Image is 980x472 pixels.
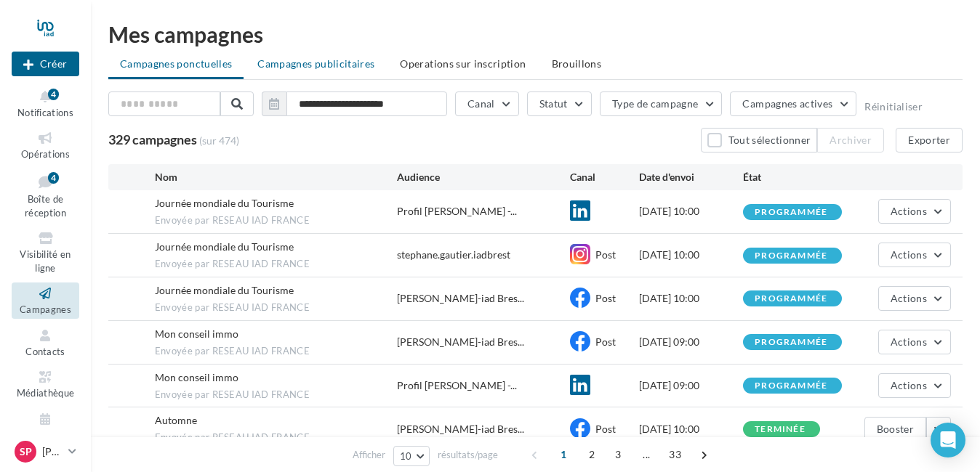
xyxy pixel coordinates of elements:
[12,438,79,465] a: Sp [PERSON_NAME]
[20,444,32,459] span: Sp
[730,91,856,116] button: Campagnes actives
[397,170,570,184] div: Audience
[570,170,639,184] div: Canal
[155,371,238,383] span: Mon conseil immo
[12,86,79,121] button: Notifications 4
[663,443,687,466] span: 33
[155,431,397,444] span: Envoyée par RESEAU IAD FRANCE
[606,443,630,466] span: 3
[21,148,70,160] span: Opérations
[155,414,197,426] span: Automne
[595,248,616,261] span: Post
[17,387,75,399] span: Médiathèque
[12,127,79,163] a: Opérations
[12,408,79,444] a: Calendrier
[878,286,951,311] button: Actions
[397,378,517,393] span: Profil [PERSON_NAME] -...
[701,128,817,152] button: Tout sélectionner
[155,197,294,209] span: Journée mondiale du Tourisme
[438,448,498,462] span: résultats/page
[12,169,79,222] a: Boîte de réception4
[864,101,923,113] button: Réinitialiser
[155,327,238,340] span: Mon conseil immo
[400,57,526,70] span: Operations sur inscription
[755,208,827,217] div: programmée
[742,97,832,110] span: Campagnes actives
[639,248,743,262] div: [DATE] 10:00
[155,258,397,271] span: Envoyée par RESEAU IAD FRANCE
[397,335,524,349] span: [PERSON_NAME]-iad Bres...
[755,425,806,434] div: terminée
[552,443,575,466] span: 1
[155,388,397,402] span: Envoyée par RESEAU IAD FRANCE
[878,330,951,354] button: Actions
[600,91,723,116] button: Type de campagne
[527,91,592,116] button: Statut
[896,128,963,152] button: Exporter
[25,346,65,357] span: Contacts
[864,417,926,442] button: Booster
[155,345,397,358] span: Envoyée par RESEAU IAD FRANCE
[552,57,602,70] span: Brouillons
[639,170,743,184] div: Date d'envoi
[12,366,79,402] a: Médiathèque
[108,23,963,45] div: Mes campagnes
[12,52,79,76] button: Créer
[155,301,397,314] span: Envoyée par RESEAU IAD FRANCE
[155,284,294,296] span: Journée mondiale du Tourisme
[397,204,517,219] span: Profil [PERSON_NAME] -...
[755,251,827,261] div: programmée
[257,57,374,70] span: Campagnes publicitaires
[595,423,616,435] span: Post
[743,170,847,184] div: État
[817,128,884,152] button: Archiver
[755,381,827,391] div: programmée
[155,214,397,227] span: Envoyée par RESEAU IAD FRANCE
[12,227,79,277] a: Visibilité en ligne
[353,448,385,462] span: Afficher
[878,243,951,267] button: Actions
[639,204,743,219] div: [DATE] 10:00
[878,199,951,224] button: Actions
[891,292,927,304] span: Actions
[155,170,397,184] div: Nom
[595,335,616,348] span: Post
[891,379,927,391] span: Actions
[48,89,59,100] div: 4
[12,282,79,318] a: Campagnes
[25,193,66,219] span: Boîte de réception
[639,335,743,349] div: [DATE] 09:00
[639,422,743,436] div: [DATE] 10:00
[397,291,524,306] span: [PERSON_NAME]-iad Bres...
[639,291,743,306] div: [DATE] 10:00
[635,443,658,466] span: ...
[455,91,519,116] button: Canal
[755,294,827,304] div: programmée
[17,107,73,118] span: Notifications
[108,131,197,147] span: 329 campagnes
[12,52,79,76] div: Nouvelle campagne
[20,248,71,274] span: Visibilité en ligne
[891,335,927,348] span: Actions
[400,450,412,462] span: 10
[639,378,743,393] div: [DATE] 09:00
[931,423,965,457] div: Open Intercom Messenger
[595,292,616,304] span: Post
[891,205,927,217] span: Actions
[580,443,603,466] span: 2
[12,325,79,360] a: Contacts
[397,248,510,262] div: stephane.gautier.iadbrest
[48,172,59,184] div: 4
[755,338,827,347] div: programmée
[878,373,951,398] button: Actions
[42,444,63,459] p: [PERSON_NAME]
[20,304,71,315] span: Campagnes
[199,134,239,148] span: (sur 474)
[393,446,430,466] button: 10
[891,248,927,261] span: Actions
[397,422,524,436] span: [PERSON_NAME]-iad Bres...
[155,240,294,253] span: Journée mondiale du Tourisme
